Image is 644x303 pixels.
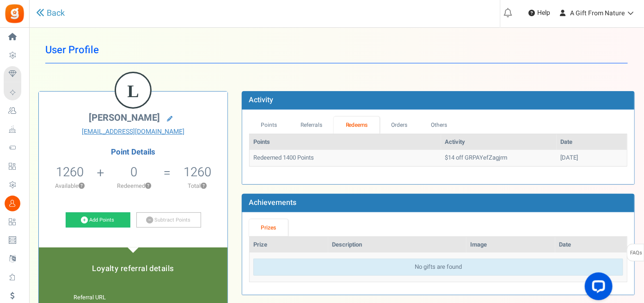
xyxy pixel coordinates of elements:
b: Achievements [249,197,296,208]
th: Prize [250,237,328,253]
p: Total [172,182,223,190]
button: ? [79,183,85,189]
span: Help [535,8,550,18]
a: Orders [380,117,419,134]
a: Others [419,117,459,134]
th: Date [555,237,627,253]
img: Gratisfaction [4,3,25,24]
td: Redeemed 1400 Points [250,150,441,166]
td: $14 off GRPAYefZagjrm [441,150,557,166]
span: [PERSON_NAME] [89,111,160,124]
a: Referrals [289,117,334,134]
th: Points [250,134,441,150]
h5: 0 [131,165,138,179]
h1: User Profile [45,37,628,63]
p: Redeemed [105,182,163,190]
a: Add Points [66,212,130,228]
button: ? [145,183,151,189]
div: No gifts are found [253,259,623,276]
a: Redeems [334,117,380,134]
button: ? [201,183,207,189]
h5: 1260 [184,165,211,179]
td: [DATE] [557,150,627,166]
span: FAQs [630,244,642,262]
figcaption: L [116,73,150,109]
h6: Referral URL [74,295,193,301]
th: Activity [441,134,557,150]
th: Image [466,237,555,253]
a: Points [249,117,289,134]
th: Date [557,134,627,150]
p: Available [43,182,96,190]
a: Subtract Points [136,212,201,228]
th: Description [328,237,466,253]
b: Activity [249,94,273,105]
a: Prizes [249,219,288,236]
a: [EMAIL_ADDRESS][DOMAIN_NAME] [46,127,221,136]
h5: Loyalty referral details [48,265,218,273]
span: A Gift From Nature [570,8,625,18]
a: Help [525,6,554,20]
h4: Point Details [39,148,227,156]
span: 1260 [56,163,84,181]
